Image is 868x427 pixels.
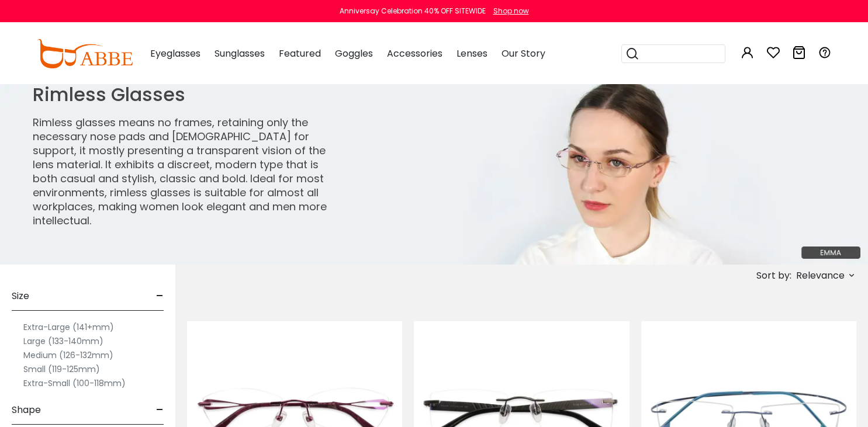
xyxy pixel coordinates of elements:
span: Sunglasses [215,47,265,60]
label: Extra-Large (141+mm) [23,320,114,334]
span: Featured [279,47,321,60]
span: Eyeglasses [150,47,200,60]
span: - [156,282,164,310]
label: Medium (126-132mm) [23,348,113,362]
span: Relevance [796,265,845,286]
span: - [156,396,164,424]
label: Extra-Small (100-118mm) [23,376,126,390]
span: Goggles [335,47,373,60]
label: Small (119-125mm) [23,362,100,376]
span: Lenses [457,47,487,60]
label: Large (133-140mm) [23,334,103,348]
p: Rimless glasses means no frames, retaining only the necessary nose pads and [DEMOGRAPHIC_DATA] fo... [33,116,343,228]
a: Shop now [487,6,529,16]
h1: Rimless Glasses [33,84,343,106]
div: Shop now [493,6,529,16]
div: Anniversay Celebration 40% OFF SITEWIDE [340,6,486,16]
span: Sort by: [756,269,791,282]
span: Accessories [387,47,442,60]
span: Our Story [502,47,545,60]
span: Size [12,282,29,310]
span: Shape [12,396,41,424]
img: abbeglasses.com [37,39,133,68]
